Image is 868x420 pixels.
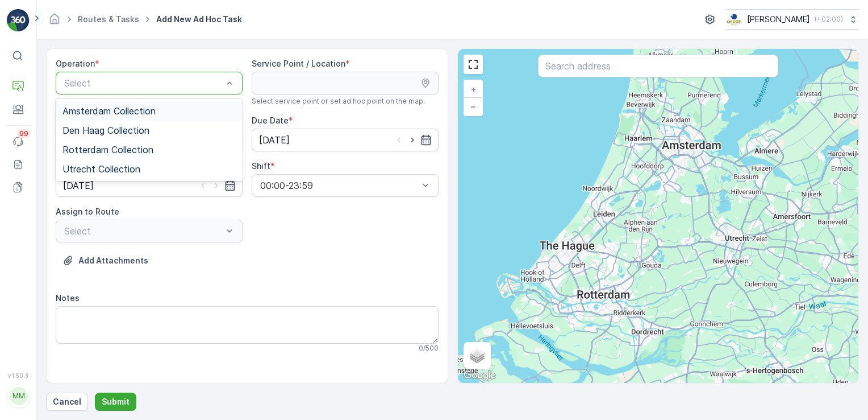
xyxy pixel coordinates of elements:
button: Upload File [56,252,155,270]
span: Rotterdam Collection [62,145,153,155]
a: Routes & Tasks [78,14,139,24]
span: Amsterdam Collection [62,106,156,116]
img: Google [461,368,498,383]
span: Add New Ad Hoc Task [154,14,244,25]
p: [PERSON_NAME] [747,14,810,25]
input: dd/mm/yyyy [252,129,439,151]
button: Submit [95,393,136,411]
span: + [471,84,476,94]
p: 0 / 500 [419,344,439,353]
a: Zoom Out [465,98,482,115]
label: Notes [56,293,80,303]
p: 99 [19,129,28,138]
a: Open this area in Google Maps (opens a new window) [461,368,498,383]
a: Zoom In [465,81,482,98]
button: MM [7,381,30,411]
span: Select service point or set ad hoc point on the map. [252,97,425,106]
span: − [470,101,476,111]
input: dd/mm/yyyy [56,174,243,197]
p: Cancel [53,396,81,407]
label: Service Point / Location [252,59,345,68]
span: v 1.50.3 [7,372,30,379]
input: Search address [538,55,778,77]
p: Select [64,76,223,90]
img: basis-logo_rgb2x.png [726,13,742,26]
a: Layers [465,343,490,368]
p: ( +02:00 ) [815,15,843,24]
p: Submit [102,396,130,407]
span: Den Haag Collection [62,125,149,135]
label: Assign to Route [56,207,119,216]
button: Cancel [46,393,88,411]
span: Utrecht Collection [62,164,140,174]
div: MM [10,387,28,405]
button: [PERSON_NAME](+02:00) [726,9,859,30]
a: Homepage [48,17,61,27]
label: Operation [56,59,95,68]
label: Shift [252,161,270,171]
a: View Fullscreen [465,56,482,73]
label: Due Date [252,116,289,125]
a: 99 [7,130,30,153]
img: logo [7,9,30,32]
p: Add Attachments [78,255,148,266]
